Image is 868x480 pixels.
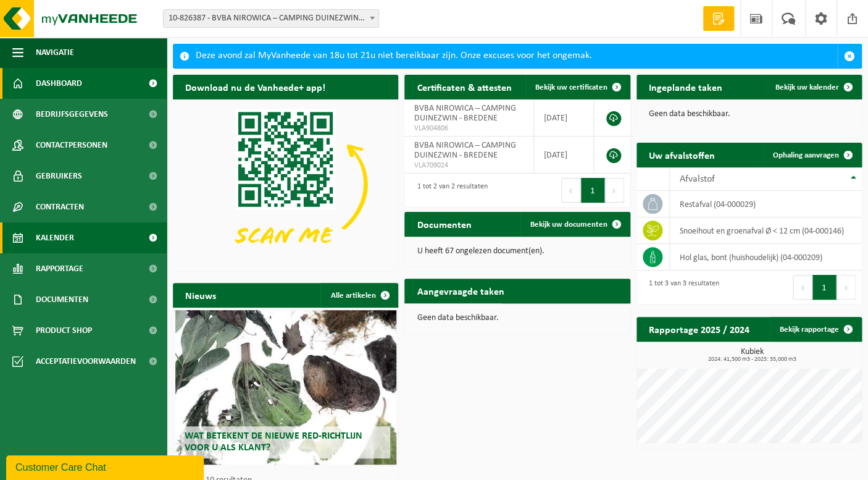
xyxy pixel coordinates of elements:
[766,75,861,99] a: Bekijk uw kalender
[670,244,862,271] td: hol glas, bont (huishoudelijk) (04-000209)
[643,356,862,363] span: 2024: 41,500 m3 - 2025: 35,000 m3
[36,161,82,192] span: Gebruikers
[636,143,727,167] h2: Uw afvalstoffen
[636,75,735,99] h2: Ingeplande taken
[525,75,629,99] a: Bekijk uw certificaten
[6,453,206,480] iframe: chat widget
[670,191,862,217] td: restafval (04-000029)
[36,315,92,346] span: Product Shop
[404,279,516,303] h2: Aangevraagde taken
[530,221,607,229] span: Bekijk uw documenten
[520,212,629,237] a: Bekijk uw documenten
[534,99,593,137] td: [DATE]
[414,161,524,171] span: VLA709024
[793,275,812,300] button: Previous
[643,348,862,363] h3: Kubiek
[581,178,605,203] button: 1
[36,284,88,315] span: Documenten
[636,317,762,341] h2: Rapportage 2025 / 2024
[763,143,861,167] a: Ophaling aanvragen
[679,174,714,184] span: Afvalstof
[404,75,524,99] h2: Certificaten & attesten
[417,247,617,256] p: U heeft 67 ongelezen document(en).
[649,110,849,119] p: Geen data beschikbaar.
[36,68,82,99] span: Dashboard
[36,346,136,377] span: Acceptatievoorwaarden
[770,317,861,342] a: Bekijk rapportage
[173,75,338,99] h2: Download nu de Vanheede+ app!
[643,274,719,301] div: 1 tot 3 van 3 resultaten
[175,310,396,465] a: Wat betekent de nieuwe RED-richtlijn voor u als klant?
[561,178,581,203] button: Previous
[414,124,524,133] span: VLA904806
[775,83,839,91] span: Bekijk uw kalender
[36,130,107,161] span: Contactpersonen
[535,83,607,91] span: Bekijk uw certificaten
[670,217,862,244] td: snoeihout en groenafval Ø < 12 cm (04-000146)
[196,44,837,68] div: Deze avond zal MyVanheede van 18u tot 21u niet bereikbaar zijn. Onze excuses voor het ongemak.
[812,275,837,300] button: 1
[36,253,83,284] span: Rapportage
[173,99,398,269] img: Download de VHEPlus App
[164,10,378,27] span: 10-826387 - BVBA NIROWICA – CAMPING DUINEZWIN - BREDENE
[404,212,483,236] h2: Documenten
[36,37,74,68] span: Navigatie
[185,431,362,453] span: Wat betekent de nieuwe RED-richtlijn voor u als klant?
[36,99,108,130] span: Bedrijfsgegevens
[414,104,515,123] span: BVBA NIROWICA – CAMPING DUINEZWIN - BREDENE
[837,275,856,300] button: Next
[36,222,74,253] span: Kalender
[36,192,84,222] span: Contracten
[534,137,593,174] td: [DATE]
[173,283,228,307] h2: Nieuws
[320,283,397,308] a: Alle artikelen
[414,141,515,160] span: BVBA NIROWICA – CAMPING DUINEZWIN - BREDENE
[773,151,839,159] span: Ophaling aanvragen
[417,314,617,322] p: Geen data beschikbaar.
[163,9,379,28] span: 10-826387 - BVBA NIROWICA – CAMPING DUINEZWIN - BREDENE
[605,178,624,203] button: Next
[411,177,487,204] div: 1 tot 2 van 2 resultaten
